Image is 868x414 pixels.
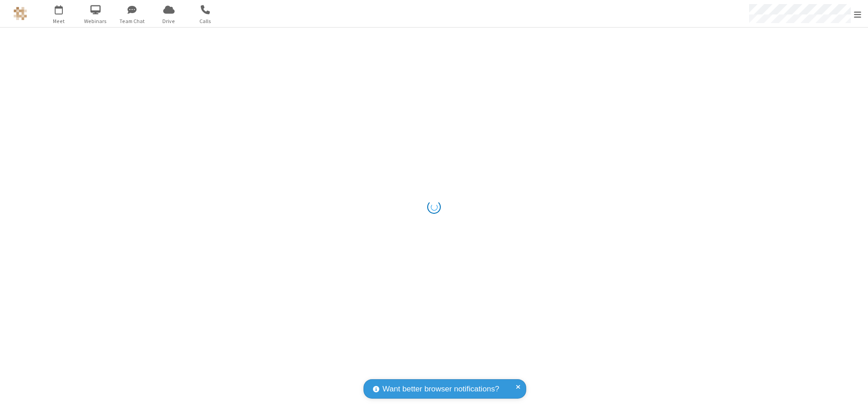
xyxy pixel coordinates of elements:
[115,17,149,25] span: Team Chat
[382,383,499,395] span: Want better browser notifications?
[189,17,222,25] span: Calls
[79,17,113,25] span: Webinars
[42,17,76,25] span: Meet
[152,17,186,25] span: Drive
[14,7,27,20] img: QA Selenium DO NOT DELETE OR CHANGE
